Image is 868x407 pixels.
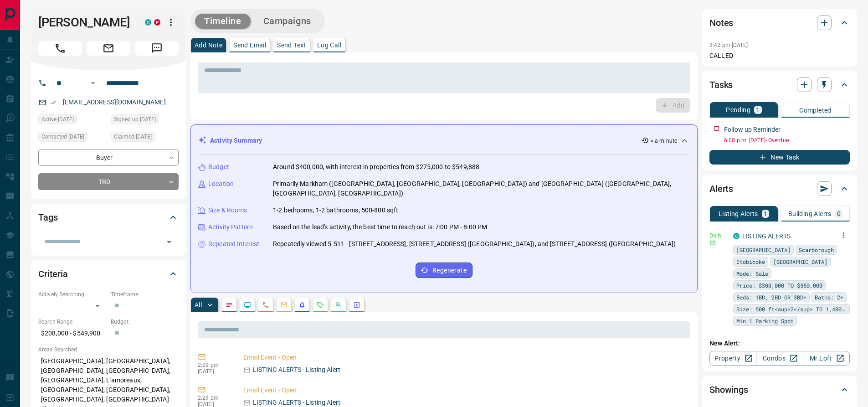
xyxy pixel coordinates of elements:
p: Log Call [317,42,341,48]
span: Message [135,41,179,56]
button: Campaigns [254,14,320,29]
p: Completed [799,107,832,113]
p: Around $400,000, with interest in properties from $275,000 to $549,888 [273,162,479,172]
span: Min 1 Parking Spot [736,316,794,325]
p: All [195,302,202,308]
div: Buyer [38,149,179,166]
svg: Email [709,240,716,246]
span: Contacted [DATE] [41,132,84,141]
h2: Showings [709,382,748,397]
a: Property [709,351,756,366]
p: Timeframe: [111,290,179,299]
span: Active [DATE] [41,115,74,124]
p: Location [208,179,234,189]
span: Claimed [DATE] [114,132,152,141]
div: Mon Sep 15 2025 [38,132,106,144]
p: 0 [837,211,841,217]
p: 2:29 pm [198,362,230,368]
span: Signed up [DATE] [114,115,156,124]
p: Send Text [277,42,306,48]
p: Daily [709,232,728,240]
p: Email Event - Open [243,386,687,395]
p: [DATE] [198,368,230,375]
div: Tue Oct 07 2025 [38,114,106,127]
p: < a minute [651,137,677,145]
svg: Requests [317,301,324,309]
div: TBD [38,173,179,190]
svg: Opportunities [335,301,342,309]
span: Baths: 2+ [815,293,843,302]
a: [EMAIL_ADDRESS][DOMAIN_NAME] [63,98,166,106]
div: Showings [709,379,850,401]
p: Follow up Reminder [724,125,781,134]
p: Budget: [111,318,179,326]
p: Actively Searching: [38,290,106,299]
p: Send Email [233,42,266,48]
p: New Alert: [709,339,850,348]
p: Activity Summary [210,136,262,145]
svg: Listing Alerts [298,301,306,309]
div: Mon Sep 15 2025 [111,132,179,144]
svg: Emails [280,301,288,309]
svg: Agent Actions [353,301,360,309]
h2: Tags [38,210,57,225]
p: 6:00 p.m. [DATE] - Overdue [724,136,850,144]
p: CALLED [709,51,850,61]
a: Mr.Loft [803,351,850,366]
p: Building Alerts [788,211,832,217]
button: New Task [709,150,850,165]
div: condos.ca [145,19,151,26]
div: Criteria [38,263,179,285]
h2: Criteria [38,267,68,281]
p: Based on the lead's activity, the best time to reach out is: 7:00 PM - 8:00 PM [273,222,487,232]
a: Condos [756,351,803,366]
p: Size & Rooms [208,206,247,215]
div: condos.ca [733,233,740,239]
p: Add Note [195,42,222,48]
p: Areas Searched: [38,345,179,354]
div: Tags [38,206,179,228]
div: Alerts [709,178,850,200]
p: 3:42 pm [DATE] [709,42,748,48]
p: Primarily Markham ([GEOGRAPHIC_DATA], [GEOGRAPHIC_DATA], [GEOGRAPHIC_DATA]) and [GEOGRAPHIC_DATA]... [273,179,690,198]
p: 1 [764,211,767,217]
button: Timeline [195,14,251,29]
p: LISTING ALERTS - Listing Alert [253,365,340,375]
span: Mode: Sale [736,269,768,278]
button: Open [163,236,175,248]
button: Open [87,77,98,88]
div: Activity Summary< a minute [198,132,690,149]
svg: Lead Browsing Activity [244,301,251,309]
p: 1 [756,107,760,113]
p: 2:29 pm [198,395,230,401]
svg: Email Verified [50,99,56,106]
h1: [PERSON_NAME] [38,15,131,30]
p: Email Event - Open [243,353,687,362]
span: Scarborough [799,245,834,254]
p: Repeated Interest [208,239,259,249]
h2: Alerts [709,181,733,196]
svg: Calls [262,301,269,309]
span: Size: 500 ft<sup>2</sup> TO 1,400 ft<sup>2</sup> [736,304,847,314]
p: Activity Pattern [208,222,253,232]
div: Mon Sep 15 2025 [111,114,179,127]
div: Notes [709,12,850,34]
button: Regenerate [416,263,473,278]
span: Beds: 1BD, 2BD OR 3BD+ [736,293,806,302]
p: Repeatedly viewed 5-511 - [STREET_ADDRESS], [STREET_ADDRESS] ([GEOGRAPHIC_DATA]), and [STREET_ADD... [273,239,676,249]
span: [GEOGRAPHIC_DATA] [736,245,791,254]
svg: Notes [226,301,233,309]
p: Pending [726,107,750,113]
h2: Tasks [709,77,733,92]
p: Budget [208,162,229,172]
div: Tasks [709,74,850,96]
span: Email [87,41,130,56]
p: 1-2 bedrooms, 1-2 bathrooms, 500-800 sqft [273,206,398,215]
h2: Notes [709,15,733,30]
span: Etobicoke [736,257,765,266]
p: Listing Alerts [719,211,758,217]
a: LISTING ALERTS [742,232,791,240]
p: $208,000 - $549,900 [38,326,106,341]
span: Price: $300,000 TO $550,000 [736,281,822,290]
p: Search Range: [38,318,106,326]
